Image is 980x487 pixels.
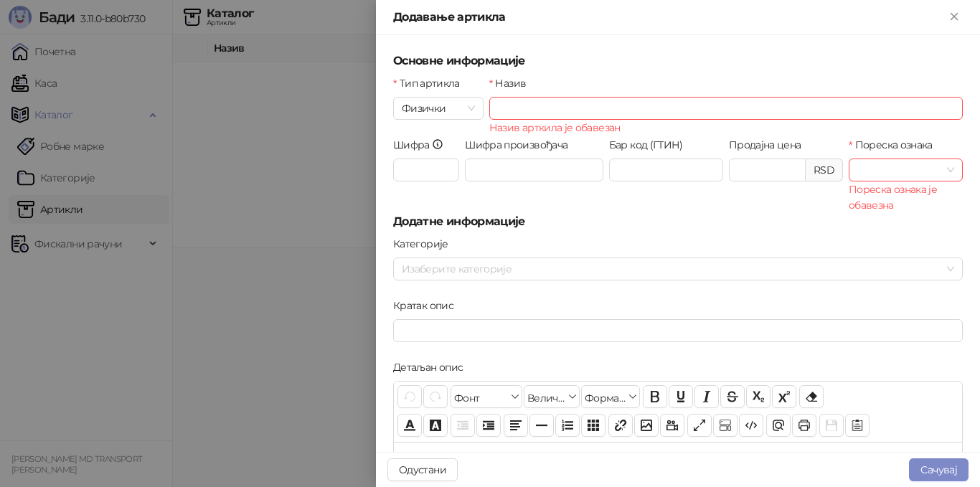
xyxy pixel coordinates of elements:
[746,385,771,408] button: Индексирано
[476,414,501,437] button: Увлачење
[609,137,692,153] label: Бар код (ГТИН)
[608,414,633,437] button: Веза
[909,458,969,481] button: Сачувај
[766,414,791,437] button: Преглед
[387,458,458,481] button: Одустани
[792,414,816,437] button: Штампај
[739,414,763,437] button: Приказ кода
[799,385,824,408] button: Уклони формат
[393,9,946,26] div: Додавање артикла
[529,414,554,437] button: Хоризонтална линија
[393,298,462,313] label: Кратак опис
[504,414,528,437] button: Поравнање
[489,75,535,91] label: Назив
[634,414,659,437] button: Слика
[393,137,453,153] label: Шифра
[713,414,738,437] button: Прикажи блокове
[669,385,693,408] button: Подвучено
[609,159,723,181] input: Бар код (ГТИН)
[729,137,810,153] label: Продајна цена
[720,385,745,408] button: Прецртано
[402,98,475,119] span: Физички
[397,414,422,437] button: Боја текста
[423,385,448,408] button: Понови
[451,385,522,408] button: Фонт
[393,213,963,230] h5: Додатне информације
[581,385,640,408] button: Формати
[849,181,963,213] div: Пореска ознака је обавезна
[660,414,684,437] button: Видео
[393,319,963,342] input: Кратак опис
[845,414,870,437] button: Шаблон
[687,414,712,437] button: Приказ преко целог екрана
[489,120,963,136] div: Назив арткила је обавезан
[819,414,844,437] button: Сачувај
[946,9,963,26] button: Close
[397,385,422,408] button: Поврати
[451,414,475,437] button: Извлачење
[489,97,963,120] input: Назив
[772,385,796,408] button: Експонент
[393,52,963,70] h5: Основне информације
[423,414,448,437] button: Боја позадине
[555,414,580,437] button: Листа
[393,359,472,375] label: Детаљан опис
[581,414,606,437] button: Табела
[849,137,941,153] label: Пореска ознака
[393,75,468,91] label: Тип артикла
[857,159,941,181] input: Пореска ознака
[524,385,580,408] button: Величина
[806,159,843,181] div: RSD
[393,236,457,252] label: Категорије
[643,385,667,408] button: Подебљано
[465,137,577,153] label: Шифра произвођача
[465,159,603,181] input: Шифра произвођача
[694,385,719,408] button: Искошено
